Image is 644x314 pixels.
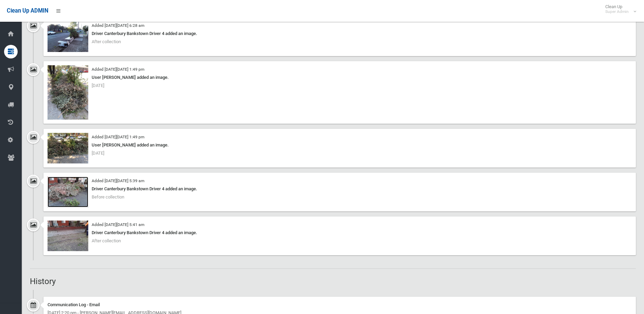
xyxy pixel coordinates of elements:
small: Added [DATE][DATE] 5:41 am [92,222,144,227]
div: Driver Canterbury Bankstown Driver 4 added an image. [48,185,632,193]
div: Communication Log - Email [48,301,632,309]
small: Super Admin [605,9,629,14]
img: 173255d5-23e5-4569-8126-88bd977a997f.jpg [48,65,88,120]
div: Driver Canterbury Bankstown Driver 4 added an image. [48,229,632,237]
img: 0d0c6701-4bd9-4ecc-b2be-26e41b7c573b.jpg [48,133,88,163]
span: [DATE] [92,83,104,88]
div: User [PERSON_NAME] added an image. [48,73,632,82]
span: [DATE] [92,151,104,156]
div: Driver Canterbury Bankstown Driver 4 added an image. [48,30,632,38]
span: Clean Up [602,4,636,14]
h2: History [30,277,636,286]
small: Added [DATE][DATE] 1:49 pm [92,135,144,139]
img: 2025-09-2605.38.589088677503017519927.jpg [48,177,88,207]
img: 2025-09-2605.41.189119754071216855017.jpg [48,221,88,251]
span: After collection [92,238,121,243]
span: Before collection [92,194,124,199]
img: 2025-09-2406.28.008674839862032588929.jpg [48,21,88,52]
small: Added [DATE][DATE] 5:39 am [92,178,144,183]
small: Added [DATE][DATE] 1:49 pm [92,67,144,72]
span: After collection [92,39,121,44]
span: Clean Up ADMIN [7,7,48,14]
small: Added [DATE][DATE] 6:28 am [92,23,144,28]
div: User [PERSON_NAME] added an image. [48,141,632,149]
